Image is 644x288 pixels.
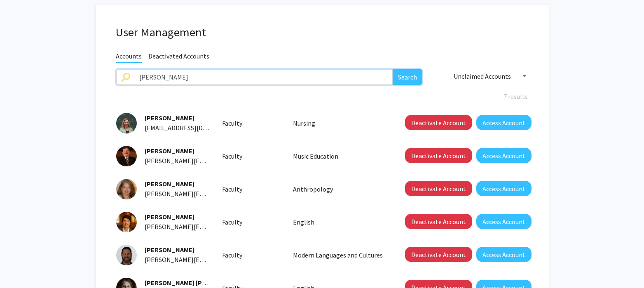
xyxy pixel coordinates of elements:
[116,212,137,232] img: Profile Picture
[293,217,387,227] p: English
[145,190,295,198] span: [PERSON_NAME][EMAIL_ADDRESS][DOMAIN_NAME]
[145,114,195,122] span: [PERSON_NAME]
[405,181,472,196] button: Deactivate Account
[145,279,246,287] span: [PERSON_NAME] [PERSON_NAME]
[216,118,287,128] div: Faculty
[145,246,195,254] span: [PERSON_NAME]
[405,115,472,130] button: Deactivate Account
[216,151,287,161] div: Faculty
[293,151,387,161] p: Music Education
[145,255,295,264] span: [PERSON_NAME][EMAIL_ADDRESS][DOMAIN_NAME]
[393,69,422,85] button: Search
[216,184,287,194] div: Faculty
[145,124,246,132] span: [EMAIL_ADDRESS][DOMAIN_NAME]
[476,181,532,196] button: Access Account
[149,52,210,62] span: Deactivated Accounts
[6,251,35,282] iframe: Chat
[116,245,137,265] img: Profile Picture
[145,180,195,188] span: [PERSON_NAME]
[145,222,295,231] span: [PERSON_NAME][EMAIL_ADDRESS][DOMAIN_NAME]
[476,247,532,262] button: Access Account
[216,217,287,227] div: Faculty
[476,115,532,130] button: Access Account
[110,91,534,101] div: 7 results
[145,157,295,165] span: [PERSON_NAME][EMAIL_ADDRESS][DOMAIN_NAME]
[476,214,532,229] button: Access Account
[116,146,137,166] img: Profile Picture
[405,214,472,229] button: Deactivate Account
[454,72,511,80] span: Unclaimed Accounts
[293,184,387,194] p: Anthropology
[145,213,195,221] span: [PERSON_NAME]
[135,69,393,85] input: Search name, email, or institution ID to access an account and make admin changes.
[116,179,137,199] img: Profile Picture
[293,250,387,260] p: Modern Languages and Cultures
[293,118,387,128] p: Nursing
[476,148,532,163] button: Access Account
[405,148,472,163] button: Deactivate Account
[405,247,472,262] button: Deactivate Account
[216,250,287,260] div: Faculty
[116,113,137,133] img: Profile Picture
[145,147,195,155] span: [PERSON_NAME]
[116,52,142,63] span: Accounts
[116,25,528,40] h1: User Management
